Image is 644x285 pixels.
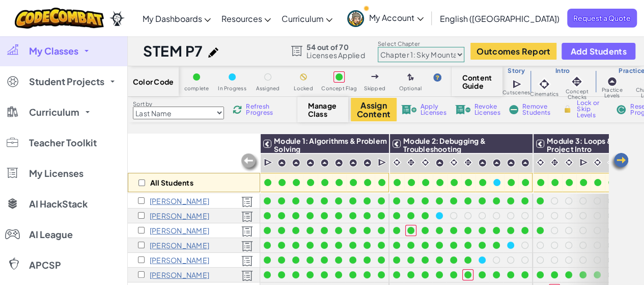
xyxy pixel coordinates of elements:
[264,158,273,168] img: IconCutscene.svg
[562,43,635,60] button: Add Students
[281,13,323,24] span: Curriculum
[522,103,553,116] span: Remove Students
[440,13,559,24] span: English ([GEOGRAPHIC_DATA])
[609,152,630,172] img: Arrow_Left.png
[616,105,626,114] img: IconReset.svg
[567,9,637,28] a: Request a Quote
[433,73,441,82] img: IconHint.svg
[449,158,459,167] img: IconCinematic.svg
[321,86,357,91] span: Concept Flag
[351,98,397,121] button: Assign Content
[294,86,313,91] span: Locked
[306,159,315,167] img: IconPracticeLevel.svg
[399,86,422,91] span: Optional
[241,255,253,267] img: Licensed
[150,212,209,220] p: Arabella Alarcon
[150,256,209,264] p: Jackeline Carlos
[403,136,486,153] span: Module 2: Debugging & Troubleshooting
[306,43,365,51] span: 54 out of 70
[29,230,73,239] span: AI League
[564,158,574,167] img: IconCinematic.svg
[435,159,444,167] img: IconPracticeLevel.svg
[29,46,78,56] span: My Classes
[292,159,300,167] img: IconPracticeLevel.svg
[474,103,500,116] span: Revoke Licenses
[218,86,246,91] span: In Progress
[342,2,429,34] a: My Account
[306,51,365,59] span: Licenses Applied
[579,158,589,168] img: IconCutscene.svg
[462,73,492,90] span: Content Guide
[463,158,473,167] img: IconInteractive.svg
[256,86,280,91] span: Assigned
[142,13,202,24] span: My Dashboards
[435,5,565,32] a: English ([GEOGRAPHIC_DATA])
[407,73,414,82] img: IconOptionalLevel.svg
[150,197,209,205] p: William Ahrend
[371,74,379,79] img: IconSkippedLevel.svg
[509,105,518,114] img: IconRemoveStudents.svg
[537,77,551,91] img: IconCinematic.svg
[455,105,470,114] img: IconLicenseRevoke.svg
[521,159,529,167] img: IconPracticeLevel.svg
[221,13,262,24] span: Resources
[530,91,558,97] span: Cinematics
[595,87,629,98] span: Practice Levels
[150,271,209,279] p: Colin Castillo
[133,100,224,108] label: Sort by
[347,10,364,27] img: avatar
[378,158,387,168] img: IconCutscene.svg
[233,105,242,114] img: IconReload.svg
[502,67,530,75] h3: Story
[512,79,523,90] img: IconCutscene.svg
[392,158,402,167] img: IconCinematic.svg
[334,159,343,167] img: IconPracticeLevel.svg
[29,199,88,209] span: AI HackStack
[277,159,286,167] img: IconPracticeLevel.svg
[241,196,253,208] img: Licensed
[502,90,530,95] span: Cutscenes
[558,89,595,100] span: Concept Checks
[150,226,209,235] p: John Beaune
[570,74,584,89] img: IconInteractive.svg
[274,136,387,153] span: Module 1: Algorithms & Problem Solving
[550,158,559,167] img: IconInteractive.svg
[570,47,626,56] span: Add Students
[29,108,79,117] span: Curriculum
[29,169,83,178] span: My Licenses
[29,138,97,147] span: Teacher Toolkit
[530,67,595,75] h3: Intro
[492,159,501,167] img: IconPracticeLevel.svg
[143,41,203,61] h1: STEM P7
[507,159,515,167] img: IconPracticeLevel.svg
[241,211,253,222] img: Licensed
[241,226,253,237] img: Licensed
[401,105,416,114] img: IconLicenseApply.svg
[378,40,464,48] label: Select Chapter
[406,158,416,167] img: IconInteractive.svg
[349,159,357,167] img: IconPracticeLevel.svg
[216,5,276,32] a: Resources
[470,43,556,60] button: Outcomes Report
[241,241,253,252] img: Licensed
[241,270,253,281] img: Licensed
[109,11,125,26] img: Ozaria
[607,76,617,87] img: IconPracticeLevel.svg
[364,86,385,91] span: Skipped
[478,159,487,167] img: IconPracticeLevel.svg
[577,100,607,118] span: Lock or Skip Levels
[184,86,209,91] span: complete
[363,159,372,167] img: IconPracticeLevel.svg
[15,8,104,29] img: CodeCombat logo
[593,158,602,167] img: IconCinematic.svg
[421,158,430,167] img: IconCinematic.svg
[150,241,209,249] p: Gracelyn Brackeen
[246,103,277,116] span: Refresh Progress
[276,5,338,32] a: Curriculum
[150,178,193,187] p: All Students
[208,47,218,58] img: iconPencil.svg
[137,5,216,32] a: My Dashboards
